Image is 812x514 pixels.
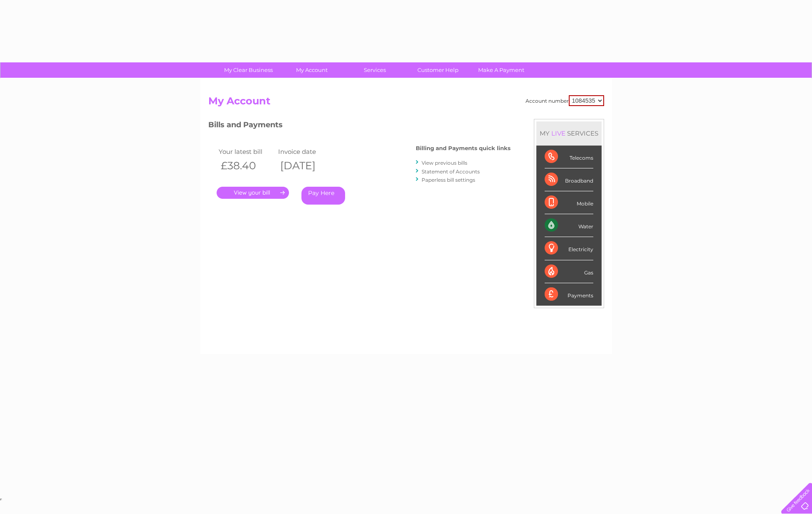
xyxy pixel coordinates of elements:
a: . [217,187,289,199]
div: Broadband [545,168,593,191]
td: Your latest bill [217,146,276,157]
div: Mobile [545,191,593,214]
div: Electricity [545,237,593,260]
div: Water [545,214,593,237]
a: Customer Help [404,62,472,78]
a: Pay Here [301,187,345,205]
a: Paperless bill settings [422,177,475,183]
th: £38.40 [217,157,276,174]
h4: Billing and Payments quick links [416,145,511,151]
h3: Bills and Payments [208,119,511,133]
div: Telecoms [545,146,593,168]
a: My Account [277,62,346,78]
a: View previous bills [422,160,467,166]
td: Invoice date [276,146,336,157]
a: Services [341,62,409,78]
a: Statement of Accounts [422,168,480,175]
a: My Clear Business [214,62,283,78]
div: Account number [526,95,604,106]
div: Payments [545,283,593,306]
div: MY SERVICES [536,121,602,145]
div: LIVE [550,129,567,137]
div: Gas [545,260,593,283]
a: Make A Payment [467,62,536,78]
h2: My Account [208,95,604,111]
th: [DATE] [276,157,336,174]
